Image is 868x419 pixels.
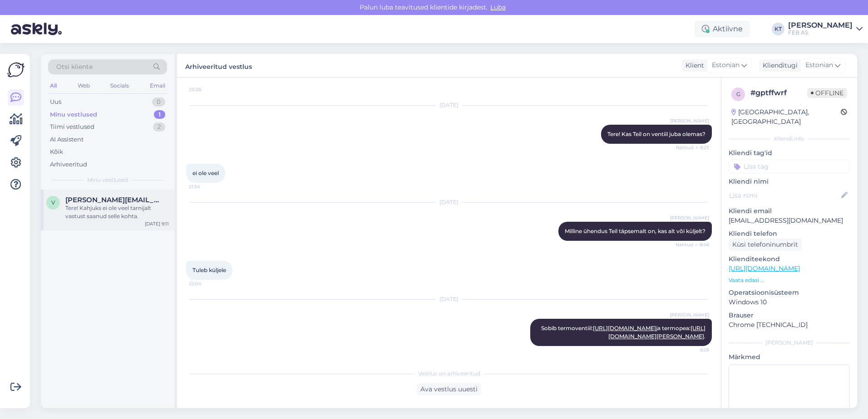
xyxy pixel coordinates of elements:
div: Ava vestlus uuesti [417,383,481,395]
p: Kliendi nimi [729,177,850,186]
div: 0 [152,97,165,107]
div: Aktiivne [695,21,750,37]
p: Kliendi email [729,206,850,216]
span: [PERSON_NAME] [670,117,709,124]
span: 22:04 [189,280,223,287]
div: Socials [108,80,131,92]
span: Tuleb küljele [192,267,226,273]
div: [DATE] [186,295,712,303]
span: Luba [488,3,508,11]
div: All [48,80,59,92]
div: Arhiveeritud [50,160,87,169]
input: Lisa nimi [729,190,839,200]
span: Otsi kliente [56,62,93,72]
p: Märkmed [729,352,850,362]
span: Estonian [805,60,833,70]
span: Tere! Kas Teil on ventiil juba olemas? [607,131,705,137]
p: Klienditeekond [729,254,850,264]
div: [DATE] [186,101,712,109]
div: Küsi telefoninumbrit [729,239,802,251]
div: Klient [682,61,704,70]
span: Minu vestlused [87,176,128,184]
span: Offline [807,88,847,98]
div: [PERSON_NAME] [729,339,850,347]
a: [URL][DOMAIN_NAME] [729,264,800,273]
img: Askly Logo [7,61,25,78]
div: Email [148,80,167,92]
span: [PERSON_NAME] [670,312,709,318]
p: Kliendi tag'id [729,148,850,158]
a: [URL][DOMAIN_NAME] [593,325,656,331]
span: g [736,91,740,97]
label: Arhiveeritud vestlus [185,59,252,72]
span: v [51,199,55,206]
p: Windows 10 [729,297,850,307]
span: Sobib termoventiil: ja termopea: . [541,325,705,340]
div: Kliendi info [729,135,850,143]
span: Vestlus on arhiveeritud [418,370,480,378]
span: 8:26 [675,346,709,353]
span: Nähtud ✓ 8:23 [675,144,709,151]
div: 2 [153,122,165,132]
div: Web [76,80,92,92]
div: Uus [50,97,61,107]
div: [GEOGRAPHIC_DATA], [GEOGRAPHIC_DATA] [731,107,841,127]
div: Tere! Kahjuks ei ole veel tarnijalt vastust saanud selle kohta. [65,204,169,220]
div: Kõik [50,147,63,156]
span: Nähtud ✓ 8:46 [675,241,709,248]
div: 1 [154,110,165,119]
div: [PERSON_NAME] [788,22,853,29]
div: FEB AS [788,29,853,36]
p: [EMAIL_ADDRESS][DOMAIN_NAME] [729,216,850,225]
p: Operatsioonisüsteem [729,288,850,297]
div: AI Assistent [50,135,84,144]
input: Lisa tag [729,160,850,173]
a: [PERSON_NAME]FEB AS [788,22,863,36]
div: [DATE] 9:11 [145,220,169,227]
p: Chrome [TECHNICAL_ID] [729,320,850,330]
div: Tiimi vestlused [50,122,94,132]
span: 20:28 [189,86,223,93]
div: Minu vestlused [50,110,97,119]
div: Klienditugi [759,61,798,70]
span: Estonian [712,60,740,70]
p: Vaata edasi ... [729,276,850,284]
span: Milline ühendus Teil täpsemalt on, kas alt või küljelt? [565,228,705,234]
span: ei ole veel [192,170,219,176]
p: Brauser [729,311,850,320]
p: Kliendi telefon [729,229,850,239]
div: # gptffwrf [750,88,807,98]
span: 21:34 [189,183,223,190]
div: KT [772,23,784,35]
span: viktor@huum.eu [65,196,160,204]
div: [DATE] [186,198,712,206]
span: [PERSON_NAME] [670,214,709,221]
